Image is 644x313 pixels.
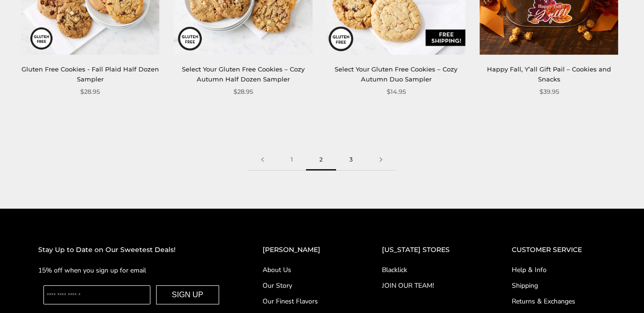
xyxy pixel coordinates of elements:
a: 3 [336,149,366,171]
a: Gluten Free Cookies - Fall Plaid Half Dozen Sampler [21,65,159,83]
p: 15% off when you sign up for email [38,265,224,276]
h2: [US_STATE] STORES [382,244,474,255]
a: Blacklick [382,265,474,275]
a: Next page [366,149,396,171]
h2: [PERSON_NAME] [263,244,344,255]
h2: CUSTOMER SERVICE [512,244,606,255]
a: About Us [263,265,344,275]
a: Shipping [512,281,606,291]
a: Select Your Gluten Free Cookies – Cozy Autumn Duo Sampler [335,65,457,83]
span: $28.95 [80,87,100,97]
a: JOIN OUR TEAM! [382,281,474,291]
span: $39.95 [539,87,559,97]
a: 1 [277,149,306,171]
a: Previous page [248,149,277,171]
iframe: Sign Up via Text for Offers [8,277,99,305]
a: Select Your Gluten Free Cookies – Cozy Autumn Half Dozen Sampler [182,65,305,83]
span: $14.95 [387,87,406,97]
a: Returns & Exchanges [512,296,606,306]
a: Our Story [263,281,344,291]
a: Help & Info [512,265,606,275]
a: Happy Fall, Y’all Gift Pail – Cookies and Snacks [487,65,611,83]
span: 2 [306,149,336,171]
a: Our Finest Flavors [263,296,344,306]
button: SIGN UP [156,285,219,304]
h2: Stay Up to Date on Our Sweetest Deals! [38,244,224,255]
span: $28.95 [233,87,253,97]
